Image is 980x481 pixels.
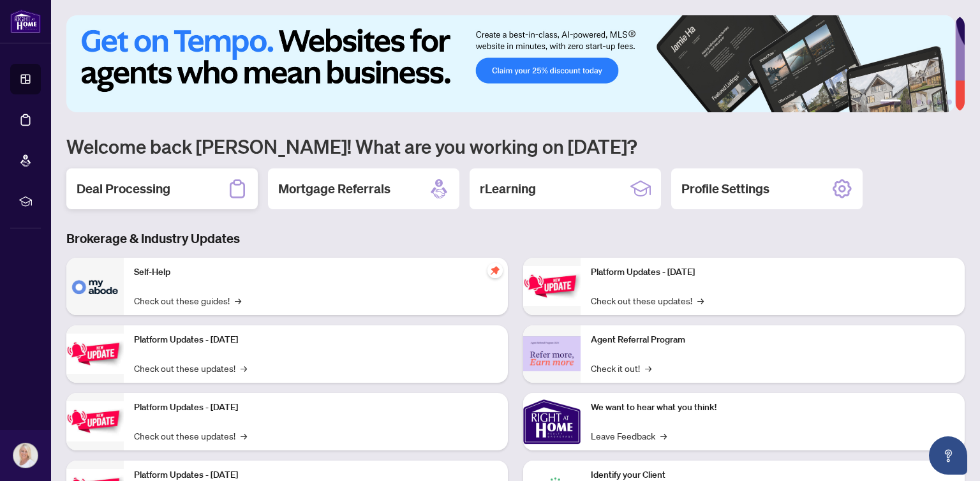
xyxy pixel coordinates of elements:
[591,401,954,415] p: We want to hear what you think!
[241,429,247,443] span: →
[13,443,38,468] img: Profile Icon
[937,100,942,105] button: 5
[134,361,247,375] a: Check out these updates!→
[480,180,536,198] h2: rLearning
[134,333,498,347] p: Platform Updates - [DATE]
[278,180,390,198] h2: Mortgage Referrals
[66,401,124,441] img: Platform Updates - July 21, 2025
[66,230,965,248] h3: Brokerage & Industry Updates
[487,263,503,278] span: pushpin
[929,436,967,475] button: Open asap
[523,336,581,371] img: Agent Referral Program
[241,361,247,375] span: →
[77,180,170,198] h2: Deal Processing
[660,429,667,443] span: →
[523,266,581,306] img: Platform Updates - June 23, 2025
[134,293,241,307] a: Check out these guides!→
[66,134,965,158] h1: Welcome back [PERSON_NAME]! What are you working on [DATE]?
[926,100,932,105] button: 4
[947,100,952,105] button: 6
[591,333,954,347] p: Agent Referral Program
[591,293,704,307] a: Check out these updates!→
[134,401,498,415] p: Platform Updates - [DATE]
[681,180,769,198] h2: Profile Settings
[134,429,247,443] a: Check out these updates!→
[906,100,911,105] button: 2
[235,293,241,307] span: →
[591,429,667,443] a: Leave Feedback→
[591,361,651,375] a: Check it out!→
[880,100,901,105] button: 1
[645,361,651,375] span: →
[66,15,955,112] img: Slide 0
[697,293,704,307] span: →
[134,265,498,279] p: Self-Help
[66,258,124,315] img: Self-Help
[523,393,581,450] img: We want to hear what you think!
[916,100,921,105] button: 3
[591,265,954,279] p: Platform Updates - [DATE]
[66,334,124,374] img: Platform Updates - September 16, 2025
[10,10,41,33] img: logo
